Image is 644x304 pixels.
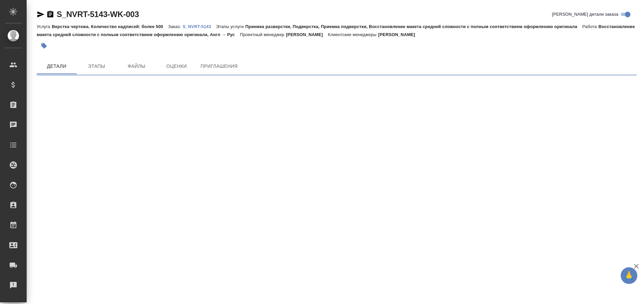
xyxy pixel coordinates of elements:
[46,10,54,18] button: Скопировать ссылку
[41,62,73,70] span: Детали
[621,267,637,284] button: 🙏
[37,10,45,18] button: Скопировать ссылку для ЯМессенджера
[286,32,328,37] p: [PERSON_NAME]
[216,24,246,29] p: Этапы услуги
[37,24,52,29] p: Услуга
[582,24,599,29] p: Работа
[201,62,238,70] span: Приглашения
[121,62,153,70] span: Файлы
[378,32,420,37] p: [PERSON_NAME]
[161,62,193,70] span: Оценки
[81,62,113,70] span: Этапы
[328,32,378,37] p: Клиентские менеджеры
[240,32,286,37] p: Проектный менеджер
[168,24,183,29] p: Заказ:
[37,38,51,53] button: Добавить тэг
[245,24,582,29] p: Приемка разверстки, Подверстка, Приемка подверстки, Восстановление макета средней сложности с пол...
[57,10,139,19] a: S_NVRT-5143-WK-003
[552,11,618,18] span: [PERSON_NAME] детали заказа
[52,24,168,29] p: Верстка чертежа. Количество надписей: более 500
[183,23,216,29] a: S_NVRT-5143
[623,269,635,283] span: 🙏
